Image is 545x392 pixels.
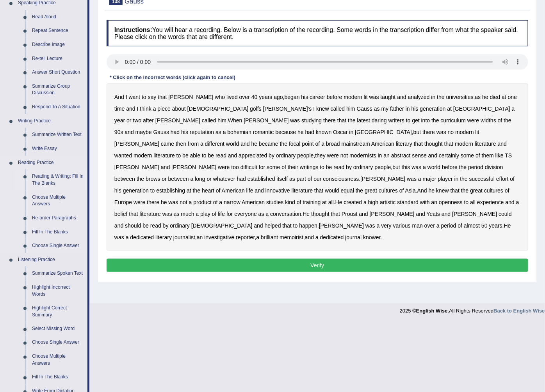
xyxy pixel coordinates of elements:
[187,106,249,112] b: [DEMOGRAPHIC_DATA]
[406,106,410,112] b: in
[126,106,135,112] b: and
[161,164,170,170] b: and
[169,199,178,205] b: was
[28,128,87,142] a: Summarize Written Text
[378,152,382,159] b: in
[28,79,87,100] a: Summarize Group Discussion
[300,164,318,170] b: writings
[190,129,214,135] b: reputation
[301,94,308,100] b: his
[114,129,123,135] b: 90s
[155,117,200,124] b: [PERSON_NAME]
[289,176,295,182] b: as
[316,129,331,135] b: known
[200,141,203,147] b: a
[277,176,288,182] b: itself
[28,267,87,281] a: Summarize Spoken Text
[161,199,167,205] b: he
[193,199,212,205] b: product
[364,94,368,100] b: lit
[461,187,468,194] b: the
[171,129,180,135] b: had
[143,117,154,124] b: after
[148,94,157,100] b: say
[263,106,312,112] b: [PERSON_NAME]'s
[176,152,181,159] b: to
[391,152,411,159] b: abstract
[356,187,363,194] b: the
[28,336,87,350] a: Choose Single Answer
[162,176,166,182] b: or
[153,129,169,135] b: Gauss
[259,164,265,170] b: for
[134,199,145,205] b: were
[28,100,87,114] a: Respond To A Situation
[475,141,496,147] b: literature
[484,187,503,194] b: cultures
[397,199,419,205] b: standard
[114,26,152,33] b: Instructions:
[420,106,446,112] b: generation
[407,176,417,182] b: was
[380,199,395,205] b: artistic
[417,187,427,194] b: And
[485,164,503,170] b: division
[453,106,510,112] b: [GEOGRAPHIC_DATA]
[368,199,378,205] b: high
[297,199,301,205] b: of
[422,129,435,135] b: there
[323,176,359,182] b: consciousness
[475,94,481,100] b: as
[412,117,420,124] b: get
[14,253,87,267] a: Listening Practice
[505,152,512,159] b: TS
[250,106,262,112] b: golfs
[129,94,141,100] b: want
[114,187,121,194] b: his
[189,199,192,205] b: a
[28,38,87,52] a: Describe Image
[436,187,449,194] b: knew
[496,176,509,182] b: effort
[213,199,218,205] b: of
[292,187,313,194] b: literature
[228,117,242,124] b: When
[308,176,312,182] b: of
[327,94,342,100] b: before
[333,129,347,135] b: Oscar
[444,141,453,147] b: that
[216,187,221,194] b: of
[297,129,304,135] b: he
[28,24,87,38] a: Repeat Sentence
[340,152,348,159] b: not
[365,187,377,194] b: great
[355,129,412,135] b: [GEOGRAPHIC_DATA]
[442,164,458,170] b: before
[137,176,144,182] b: the
[418,176,421,182] b: a
[353,164,373,170] b: ordinary
[215,94,225,100] b: who
[232,164,239,170] b: too
[226,94,238,100] b: lived
[282,164,287,170] b: of
[224,199,240,205] b: narrow
[314,187,323,194] b: that
[290,117,300,124] b: was
[114,152,132,159] b: wanted
[470,187,483,194] b: great
[405,187,416,194] b: Asia
[360,176,405,182] b: [PERSON_NAME]
[228,129,252,135] b: bohemian
[28,225,87,239] a: Fill In The Blanks
[158,94,167,100] b: that
[372,117,387,124] b: daring
[374,106,380,112] b: as
[476,129,479,135] b: lit
[207,176,212,182] b: or
[315,141,320,147] b: of
[255,187,264,194] b: and
[504,117,511,124] b: the
[428,152,437,159] b: and
[446,94,474,100] b: universities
